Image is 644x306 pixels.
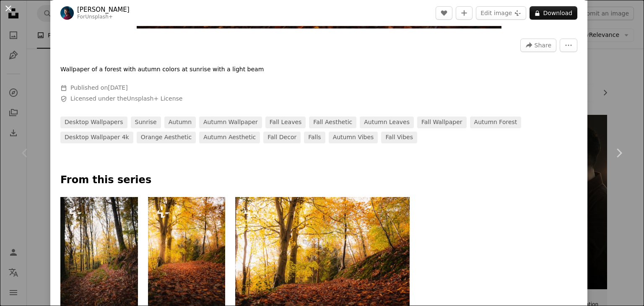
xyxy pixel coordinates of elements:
a: autumn wallpaper [199,117,262,128]
a: desktop wallpapers [60,117,127,128]
a: Unsplash+ [85,14,113,20]
a: a path through a forest with lots of leaves on the ground [148,251,226,259]
a: autumn forest [470,117,522,128]
a: desktop wallpaper 4k [60,132,133,143]
a: fall aesthetic [309,117,356,128]
img: Go to Benoît Deschasaux's profile [60,6,74,20]
div: For [77,14,130,21]
a: falls [304,132,325,143]
span: Published on [70,84,128,91]
button: Add to Collection [456,6,473,20]
a: fall leaves [265,117,306,128]
a: fall wallpaper [417,117,467,128]
a: autumn [164,117,196,128]
button: Download [530,6,577,20]
a: autumn aesthetic [199,132,260,143]
button: More Actions [560,39,577,52]
a: autumn vibes [329,132,378,143]
a: [PERSON_NAME] [77,5,130,14]
a: Unsplash+ License [127,95,183,102]
a: fall decor [263,132,301,143]
a: a path in the woods with lots of leaves on the ground [235,251,410,259]
a: Next [594,113,644,193]
a: sunrise [131,117,161,128]
span: Share [535,39,551,52]
button: Share this image [520,39,556,52]
button: Edit image [476,6,526,20]
a: autumn leaves [360,117,414,128]
a: fall vibes [381,132,417,143]
span: Licensed under the [70,95,182,103]
time: November 25, 2022 at 4:09:21 PM GMT+5:30 [108,84,127,91]
a: orange aesthetic [137,132,196,143]
p: From this series [60,174,577,187]
a: a path in the woods with lots of leaves on the ground [60,251,138,259]
button: Like [436,6,452,20]
p: Wallpaper of a forest with autumn colors at sunrise with a light beam [60,65,264,74]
